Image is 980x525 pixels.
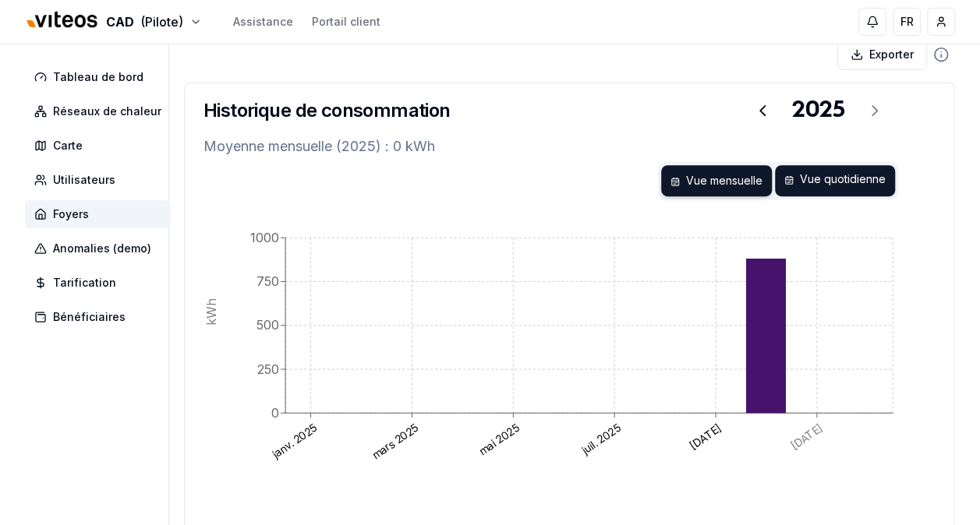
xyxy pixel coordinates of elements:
span: Carte [53,138,83,153]
tspan: 0 [271,405,279,421]
p: Moyenne mensuelle (2025) : 0 kWh [203,136,936,157]
span: Réseaux de chaleur [53,104,161,119]
h3: Historique de consommation [203,98,450,123]
span: CAD [106,12,134,31]
span: (Pilote) [140,12,183,31]
a: Tarification [25,269,177,297]
button: CAD(Pilote) [25,5,202,39]
tspan: kWh [203,298,219,326]
a: Assistance [233,14,293,30]
img: Viteos - CAD Logo [25,2,100,39]
span: Foyers [53,206,89,222]
a: Anomalies (demo) [25,234,177,262]
span: Tarification [53,275,116,291]
tspan: 1000 [250,230,279,245]
a: Réseaux de chaleur [25,97,177,125]
button: Exporter [837,39,927,70]
div: Vue quotidienne [775,165,895,196]
tspan: 250 [257,361,279,376]
span: Tableau de bord [53,69,143,85]
span: Bénéficiaires [53,309,126,325]
a: Foyers [25,200,177,228]
button: FR [893,8,921,36]
tspan: 750 [256,273,279,289]
div: Vue mensuelle [661,165,772,196]
tspan: 500 [256,317,279,333]
a: Utilisateurs [25,166,177,194]
a: Portail client [312,14,380,30]
span: Anomalies (demo) [53,241,151,256]
a: Tableau de bord [25,63,177,91]
span: FR [900,14,914,30]
span: Utilisateurs [53,172,115,188]
a: Carte [25,132,177,160]
div: 2025 [792,97,845,125]
a: Bénéficiaires [25,303,177,331]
